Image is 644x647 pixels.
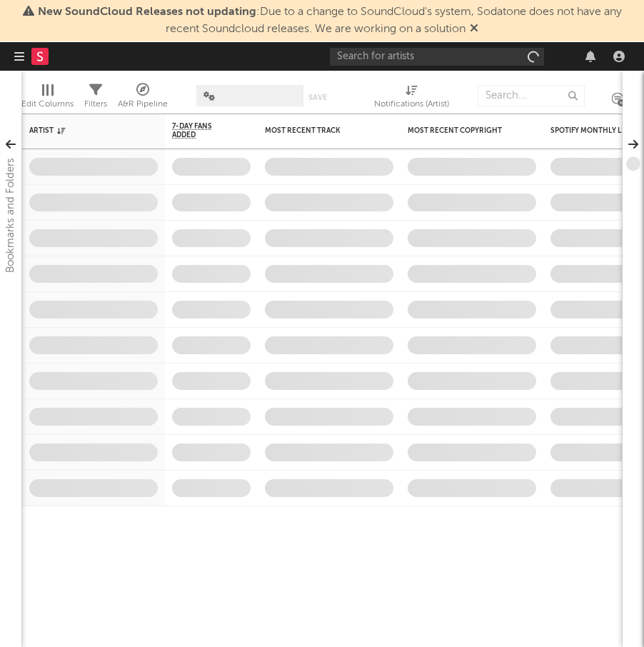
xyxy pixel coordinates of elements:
div: Most Recent Copyright [408,126,515,135]
span: New SoundCloud Releases not updating [38,6,256,18]
div: A&R Pipeline [118,78,168,119]
div: Filters [84,78,107,119]
input: Search... [478,85,585,106]
span: 7-Day Fans Added [172,122,229,139]
div: A&R Pipeline [118,96,168,113]
div: Edit Columns [21,96,74,113]
div: Notifications (Artist) [374,96,449,113]
div: Filters [84,96,107,113]
button: Save [308,94,327,101]
div: Notifications (Artist) [374,78,449,119]
span: : Due to a change to SoundCloud's system, Sodatone does not have any recent Soundcloud releases. ... [38,6,622,35]
div: Most Recent Track [265,126,372,135]
div: Bookmarks and Folders [2,158,19,273]
span: Dismiss [470,24,478,35]
div: Edit Columns [21,78,74,119]
input: Search for artists [330,48,544,66]
div: Artist [29,126,136,135]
